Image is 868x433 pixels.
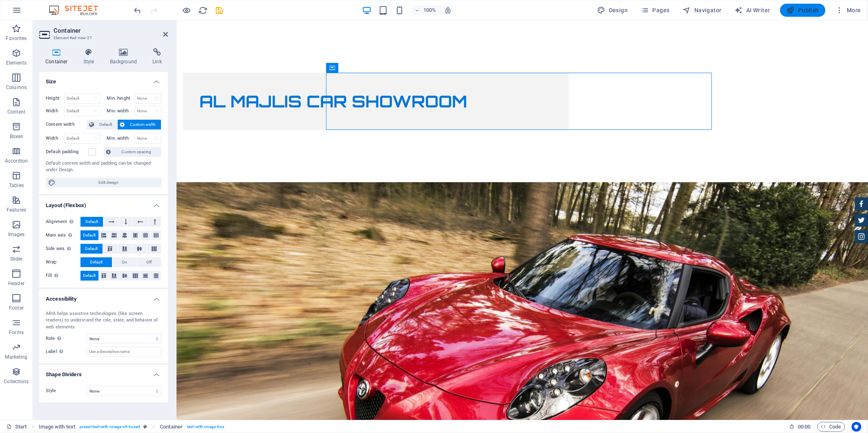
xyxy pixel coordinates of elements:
[46,244,81,254] label: Side axis
[832,4,864,17] button: More
[112,257,136,267] button: On
[107,136,135,141] label: Min. width
[46,178,161,187] button: Edit design
[10,133,23,140] p: Boxes
[182,5,192,15] button: Click here to leave preview mode and continue editing
[104,147,161,157] button: Custom spacing
[104,48,147,65] h4: Background
[78,422,140,432] span: . preset-text-with-image-v4-boxed
[133,5,143,15] button: undo
[732,4,774,17] button: AI Writer
[39,196,168,210] h4: Layout (Flexbox)
[107,96,135,100] label: Min. height
[128,120,159,129] span: Custom width
[54,34,152,42] h3: Element #ed-new-27
[9,329,24,336] p: Forms
[821,422,841,432] span: Code
[81,230,98,240] button: Default
[39,422,224,432] nav: breadcrumb
[5,158,28,164] p: Accordion
[6,84,27,91] p: Columns
[787,6,819,14] span: Publish
[96,120,115,129] span: Default
[46,96,64,100] label: Height
[46,230,81,240] label: Main axis
[215,5,224,15] button: save
[852,422,861,432] button: Usercentrics
[186,422,224,432] span: . text-with-image-box
[445,7,452,14] i: On resize automatically adjust zoom level to fit chosen device.
[594,4,631,17] div: Design (Ctrl+Alt+Y)
[735,6,770,14] span: AI Writer
[87,347,161,357] input: Use a descriptive name
[46,271,81,281] label: Fill
[81,271,98,281] button: Default
[46,347,87,357] label: Label
[107,109,135,113] label: Min. width
[39,48,77,65] h4: Container
[683,6,722,14] span: Navigator
[146,48,168,65] h4: Link
[46,136,64,141] label: Width
[137,257,161,267] button: Off
[85,244,98,254] span: Default
[46,160,161,174] div: Default content width and padding can be changed under Design.
[81,244,103,254] button: Default
[47,5,108,15] img: Editor Logo
[46,257,81,267] label: Wrap
[122,257,127,267] span: On
[597,6,628,14] span: Design
[160,422,183,432] span: Click to select. Double-click to edit
[58,178,159,187] span: Edit design
[789,422,811,432] h6: Session time
[817,422,845,432] button: Code
[77,48,104,65] h4: Style
[39,289,168,304] h4: Accessibility
[10,256,23,262] p: Slider
[423,5,436,15] h6: 100%
[9,305,24,311] p: Footer
[638,4,673,17] button: Pages
[143,424,147,429] i: This element is a customizable preset
[7,109,25,115] p: Content
[9,182,24,189] p: Tables
[835,6,861,14] span: More
[54,27,168,34] h2: Container
[39,422,75,432] span: Click to select. Double-click to edit
[780,4,825,17] button: Publish
[87,120,117,129] button: Default
[39,365,168,379] h4: Shape Dividers
[8,231,25,238] p: Images
[46,333,63,343] span: Role
[46,310,161,331] div: ARIA helps assistive technologies (like screen readers) to understand the role, state, and behavi...
[90,257,103,267] span: Default
[4,378,29,385] p: Collections
[215,6,224,15] i: Save (Ctrl+S)
[803,424,805,430] span: :
[198,5,208,15] button: reload
[199,6,208,15] i: Reload page
[81,257,112,267] button: Default
[7,207,26,213] p: Features
[85,217,98,227] span: Default
[6,60,27,66] p: Elements
[83,271,96,281] span: Default
[641,6,669,14] span: Pages
[6,35,27,42] p: Favorites
[81,217,103,227] button: Default
[133,6,143,15] i: Undo: Delete elements (Ctrl+Z)
[8,280,25,287] p: Header
[798,422,810,432] span: 00 00
[680,4,725,17] button: Navigator
[594,4,631,17] button: Design
[118,120,161,129] button: Custom width
[83,230,96,240] span: Default
[46,388,56,393] span: Style
[39,72,168,87] h4: Size
[146,257,152,267] span: Off
[7,422,27,432] a: Click to cancel selection. Double-click to open Pages
[46,120,87,129] label: Content width
[46,147,89,157] label: Default padding
[411,5,440,15] button: 100%
[114,147,159,157] span: Custom spacing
